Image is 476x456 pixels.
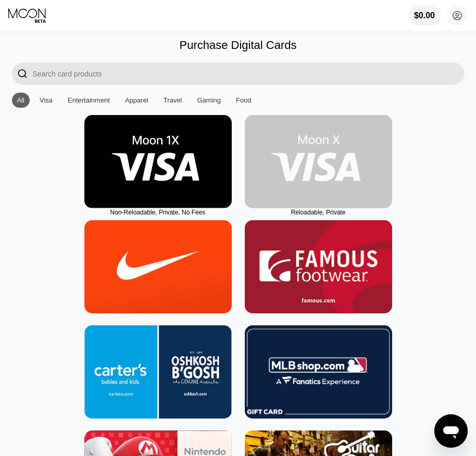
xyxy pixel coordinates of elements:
div: Visa [34,93,58,108]
div: Gaming [197,96,221,104]
div: Food [231,93,257,108]
iframe: Button to launch messaging window [434,414,468,448]
div: Non-Reloadable, Private, No Fees [84,209,232,216]
div: Entertainment [68,96,110,104]
div: Apparel [125,96,148,104]
div: Travel [164,96,182,104]
div: Travel [158,93,187,108]
div: Reloadable, Private [245,209,392,216]
div: Visa [40,96,53,104]
div: All [12,93,30,108]
div: Entertainment [62,93,115,108]
div: All [17,96,24,104]
div: $0.00 [414,11,435,20]
div: Food [236,96,252,104]
div: Gaming [192,93,226,108]
div:  [17,68,28,80]
input: Search card products [33,62,465,85]
div:  [12,62,33,85]
div: Apparel [120,93,154,108]
div: Purchase Digital Cards [180,39,297,52]
div: $0.00 [408,5,441,26]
